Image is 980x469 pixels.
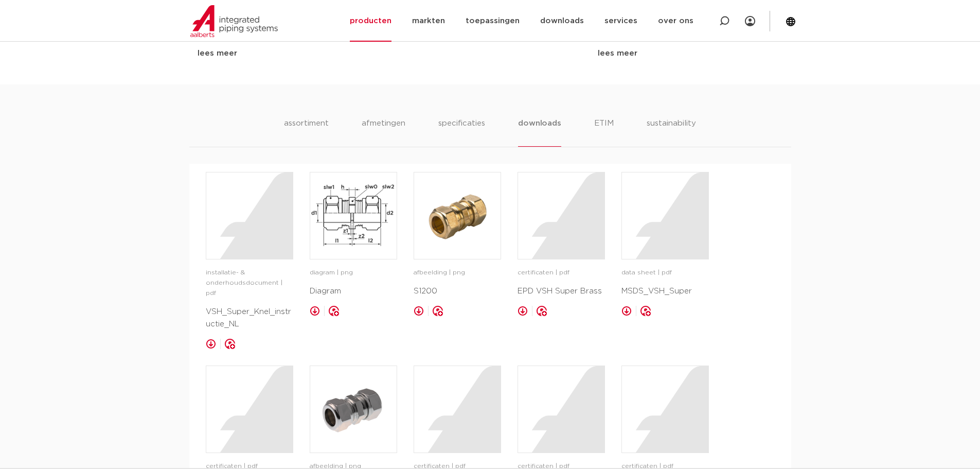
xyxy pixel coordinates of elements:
li: downloads [518,117,561,147]
a: image for S1200_Chroom [310,366,397,453]
p: certificaten | pdf [518,268,605,278]
p: Diagram [310,285,397,298]
p: S1200 [414,285,501,298]
p: installatie- & onderhoudsdocument | pdf [206,268,293,299]
p: afbeelding | png [414,268,501,278]
img: image for S1200 [414,172,501,259]
li: ETIM [594,117,614,147]
p: data sheet | pdf [621,268,709,278]
p: VSH_Super_Knel_instructie_NL [206,306,293,331]
li: specificaties [438,117,485,147]
div: lees meer [198,47,382,60]
li: assortiment [284,117,329,147]
img: image for Diagram [310,172,397,259]
p: MSDS_VSH_Super [621,285,709,298]
div: lees meer [598,47,782,60]
p: diagram | png [310,268,397,278]
p: EPD VSH Super Brass [518,285,605,298]
img: image for S1200_Chroom [310,366,397,453]
li: afmetingen [362,117,405,147]
a: image for Diagram [310,172,397,259]
a: image for S1200 [414,172,501,259]
li: sustainability [647,117,696,147]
